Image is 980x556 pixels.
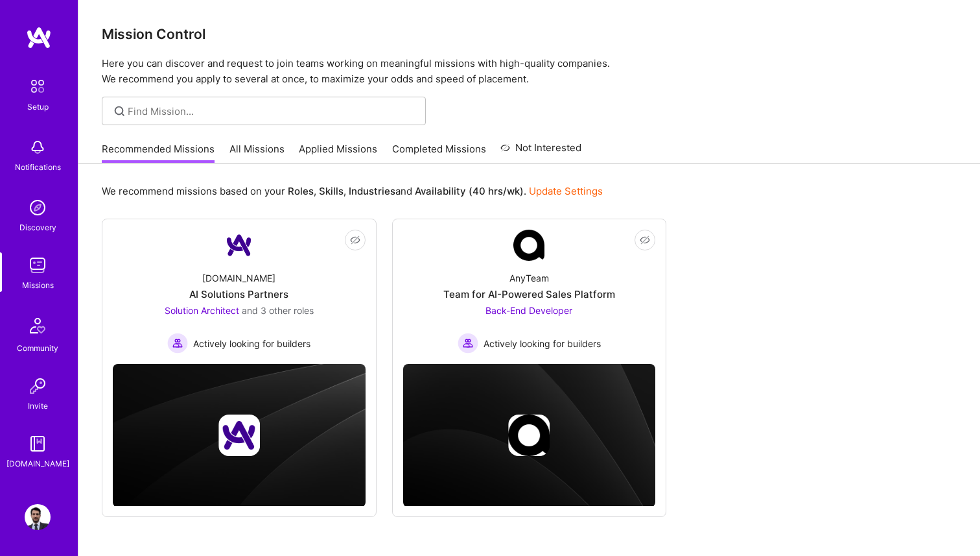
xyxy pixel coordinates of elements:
[25,504,51,530] img: User Avatar
[224,230,255,261] img: Company Logo
[509,271,549,285] div: AnyTeam
[102,142,215,163] a: Recommended Missions
[21,504,54,530] a: User Avatar
[17,341,58,355] div: Community
[350,235,360,245] i: icon EyeClosed
[25,252,51,278] img: teamwork
[415,185,524,197] b: Availability (40 hrs/wk)
[508,415,550,456] img: Company logo
[288,185,314,197] b: Roles
[484,337,601,350] span: Actively looking for builders
[27,100,49,114] div: Setup
[102,56,957,87] p: Here you can discover and request to join teams working on meaningful missions with high-quality ...
[25,431,51,457] img: guide book
[392,142,486,163] a: Completed Missions
[319,185,344,197] b: Skills
[25,134,51,160] img: bell
[112,104,127,119] i: icon SearchGrey
[22,278,54,292] div: Missions
[102,26,957,42] h3: Mission Control
[349,185,395,197] b: Industries
[229,142,285,163] a: All Missions
[25,373,51,399] img: Invite
[299,142,377,163] a: Applied Missions
[25,195,51,221] img: discovery
[24,73,51,100] img: setup
[128,104,416,118] input: Find Mission...
[26,26,52,49] img: logo
[403,230,656,354] a: Company LogoAnyTeamTeam for AI-Powered Sales PlatformBack-End Developer Actively looking for buil...
[6,457,69,470] div: [DOMAIN_NAME]
[22,310,53,341] img: Community
[529,185,603,197] a: Update Settings
[513,230,544,261] img: Company Logo
[167,333,188,354] img: Actively looking for builders
[202,271,275,285] div: [DOMAIN_NAME]
[640,235,650,245] i: icon EyeClosed
[189,287,288,301] div: AI Solutions Partners
[15,160,61,174] div: Notifications
[28,399,48,413] div: Invite
[403,364,656,507] img: cover
[242,305,314,316] span: and 3 other roles
[102,184,603,198] p: We recommend missions based on your , , and .
[443,287,615,301] div: Team for AI-Powered Sales Platform
[500,140,581,163] a: Not Interested
[165,305,239,316] span: Solution Architect
[458,333,478,354] img: Actively looking for builders
[113,364,366,507] img: cover
[218,415,260,456] img: Company logo
[485,305,572,316] span: Back-End Developer
[19,221,56,234] div: Discovery
[193,337,310,350] span: Actively looking for builders
[113,230,366,354] a: Company Logo[DOMAIN_NAME]AI Solutions PartnersSolution Architect and 3 other rolesActively lookin...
